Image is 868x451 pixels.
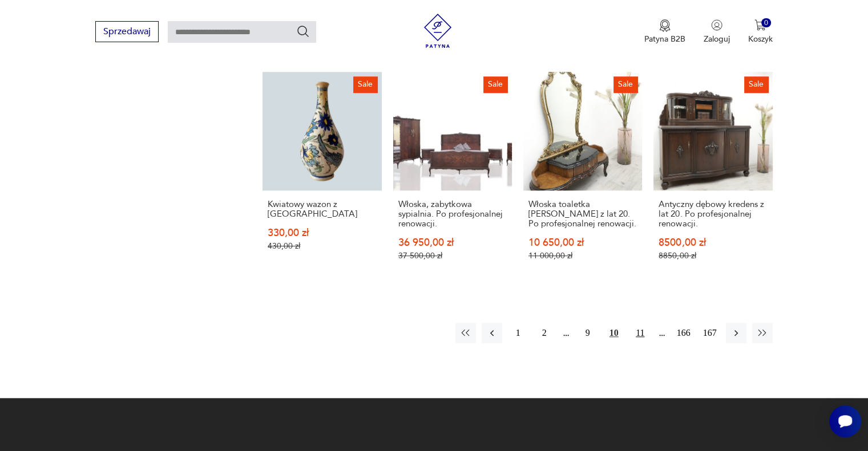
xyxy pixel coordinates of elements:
p: 8500,00 zł [659,238,767,247]
p: Zaloguj [704,34,730,44]
button: 11 [630,323,651,343]
h3: Antyczny dębowy kredens z lat 20. Po profesjonalnej renowacji. [659,200,767,229]
p: 8850,00 zł [659,251,767,261]
img: Patyna - sklep z meblami i dekoracjami vintage [421,14,455,48]
a: Sprzedawaj [95,29,159,36]
p: 10 650,00 zł [528,238,637,247]
button: Patyna B2B [644,19,685,44]
h3: Włoska, zabytkowa sypialnia. Po profesjonalnej renowacji. [398,200,507,229]
h3: Włoska toaletka [PERSON_NAME] z lat 20. Po profesjonalnej renowacji. [528,200,637,229]
button: Szukaj [296,25,310,38]
button: 0Koszyk [748,19,773,44]
button: 1 [508,323,528,343]
img: Ikona koszyka [754,19,766,31]
button: 2 [534,323,555,343]
button: Zaloguj [704,19,730,44]
img: Ikonka użytkownika [711,19,722,31]
a: SaleWłoska, zabytkowa sypialnia. Po profesjonalnej renowacji.Włoska, zabytkowa sypialnia. Po prof... [393,72,512,283]
p: 11 000,00 zł [528,251,637,261]
p: 37 500,00 zł [398,251,507,261]
p: 330,00 zł [268,228,376,238]
p: 430,00 zł [268,241,376,251]
img: Ikona medalu [659,19,671,32]
button: 10 [604,323,624,343]
p: 36 950,00 zł [398,238,507,247]
a: SaleAntyczny dębowy kredens z lat 20. Po profesjonalnej renowacji.Antyczny dębowy kredens z lat 2... [653,72,772,283]
button: 9 [578,323,598,343]
a: SaleKwiatowy wazon z IranuKwiatowy wazon z [GEOGRAPHIC_DATA]330,00 zł430,00 zł [263,72,381,283]
div: 0 [761,18,771,28]
p: Koszyk [748,34,773,44]
p: Patyna B2B [644,34,685,44]
h3: Kwiatowy wazon z [GEOGRAPHIC_DATA] [268,200,376,219]
iframe: Smartsupp widget button [829,405,861,437]
button: 166 [673,323,694,343]
a: SaleWłoska toaletka Ludwik z lat 20. Po profesjonalnej renowacji.Włoska toaletka [PERSON_NAME] z ... [523,72,642,283]
button: 167 [700,323,720,343]
button: Sprzedawaj [95,21,159,42]
a: Ikona medaluPatyna B2B [644,19,685,44]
